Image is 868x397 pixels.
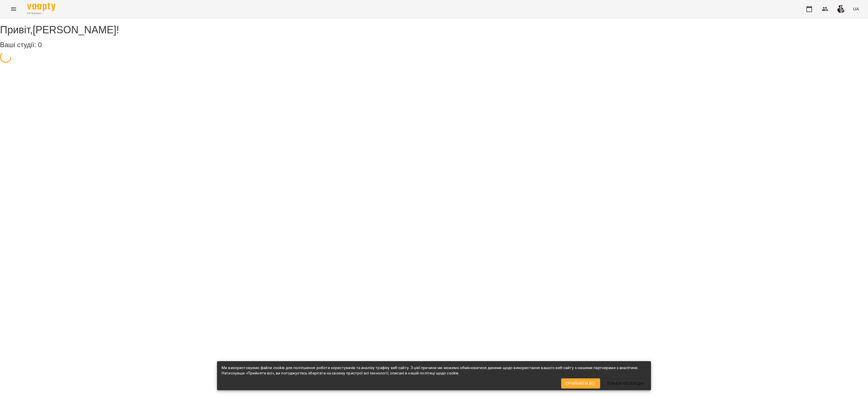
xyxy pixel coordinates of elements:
span: For Business [27,12,55,15]
img: Voopty Logo [27,3,55,11]
span: UA [853,6,859,12]
img: c8bf1b7ea891a2671d46e73f1d62b853.jpg [837,5,845,13]
span: 0 [38,41,42,49]
button: Menu [7,2,20,16]
button: UA [851,4,861,14]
